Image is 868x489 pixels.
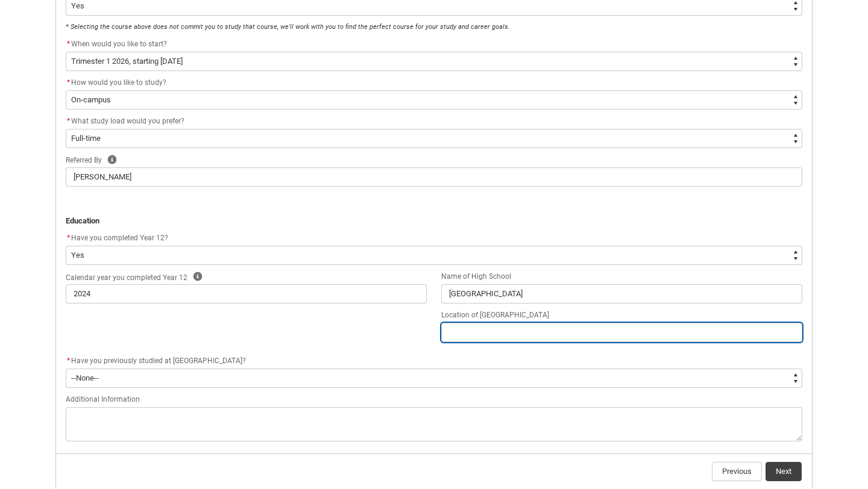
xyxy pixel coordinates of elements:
abbr: required [67,357,70,365]
span: How would you like to study? [71,78,166,87]
span: Additional Information [66,395,140,403]
abbr: required [67,117,70,125]
span: When would you like to start? [71,40,167,48]
strong: Education [66,216,99,225]
span: Name of High School [441,272,511,281]
span: Have you completed Year 12? [71,234,168,242]
button: Previous [712,462,762,481]
button: Next [766,462,802,481]
em: * Selecting the course above does not commit you to study that course, we'll work with you to fin... [66,23,510,31]
span: What study load would you prefer? [71,117,184,125]
span: Calendar year you completed Year 12 [66,273,187,282]
span: Location of [GEOGRAPHIC_DATA] [441,311,549,319]
abbr: required [67,234,70,242]
span: Have you previously studied at [GEOGRAPHIC_DATA]? [71,357,246,365]
abbr: required [67,40,70,48]
span: Referred By [66,156,102,164]
abbr: required [67,78,70,87]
